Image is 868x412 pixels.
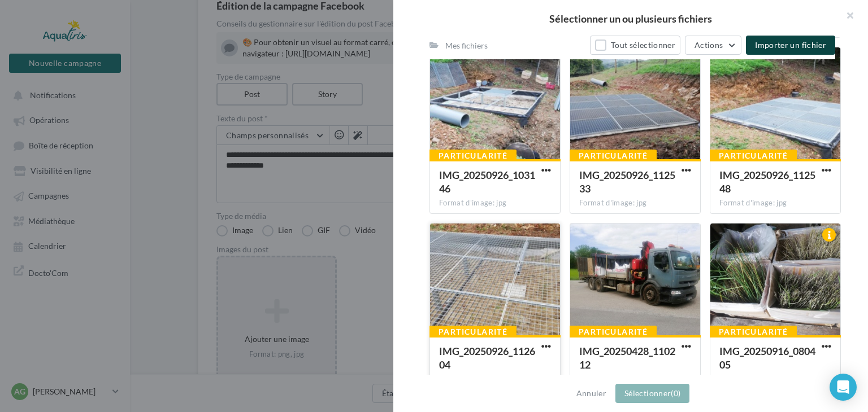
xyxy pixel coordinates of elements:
[719,374,831,384] div: Format d'image: jpg
[570,326,657,338] div: Particularité
[830,374,857,401] div: Open Intercom Messenger
[719,169,815,195] span: IMG_20250926_112548
[746,36,835,55] button: Importer un fichier
[411,14,850,24] h2: Sélectionner un ou plusieurs fichiers
[439,169,535,195] span: IMG_20250926_103146
[570,150,657,162] div: Particularité
[579,374,691,384] div: Format d'image: jpg
[572,387,611,400] button: Annuler
[590,36,680,55] button: Tout sélectionner
[579,198,691,208] div: Format d'image: jpg
[615,384,689,403] button: Sélectionner(0)
[671,388,680,398] span: (0)
[579,169,675,195] span: IMG_20250926_112533
[439,374,551,384] div: Format d'image: jpg
[719,198,831,208] div: Format d'image: jpg
[710,326,797,338] div: Particularité
[719,345,815,371] span: IMG_20250916_080405
[429,326,517,338] div: Particularité
[695,40,723,50] span: Actions
[755,40,826,50] span: Importer un fichier
[710,150,797,162] div: Particularité
[439,345,535,371] span: IMG_20250926_112604
[429,150,517,162] div: Particularité
[439,198,551,208] div: Format d'image: jpg
[685,36,741,55] button: Actions
[579,345,675,371] span: IMG_20250428_110212
[445,40,488,51] div: Mes fichiers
